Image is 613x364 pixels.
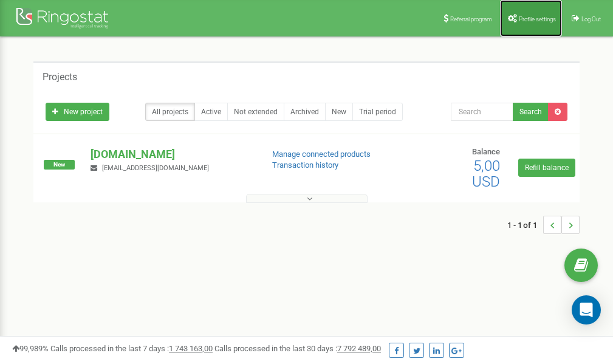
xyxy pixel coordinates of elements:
[472,157,500,190] span: 5,00 USD
[518,159,575,177] a: Refill balance
[519,16,556,22] span: Profile settings
[12,344,49,353] span: 99,989%
[450,16,492,22] span: Referral program
[352,103,403,121] a: Trial period
[145,103,195,121] a: All projects
[91,146,252,162] p: [DOMAIN_NAME]
[513,103,549,121] button: Search
[214,344,381,353] span: Calls processed in the last 30 days :
[581,16,601,22] span: Log Out
[227,103,284,121] a: Not extended
[472,147,500,156] span: Balance
[46,103,109,121] a: New project
[451,103,513,121] input: Search
[337,344,381,353] u: 7 792 489,00
[272,149,371,159] a: Manage connected products
[272,160,338,170] a: Transaction history
[507,216,543,234] span: 1 - 1 of 1
[43,72,77,83] h5: Projects
[44,160,75,170] span: New
[325,103,353,121] a: New
[102,164,209,172] span: [EMAIL_ADDRESS][DOMAIN_NAME]
[50,344,213,353] span: Calls processed in the last 7 days :
[284,103,326,121] a: Archived
[572,295,601,325] div: Open Intercom Messenger
[507,204,580,246] nav: ...
[169,344,213,353] u: 1 743 163,00
[194,103,228,121] a: Active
